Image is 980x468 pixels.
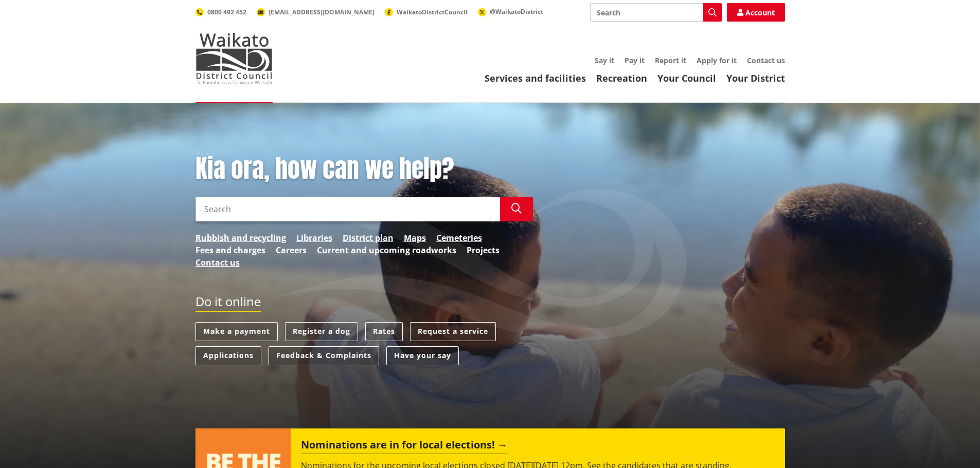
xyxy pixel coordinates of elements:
[467,244,500,256] a: Projects
[195,154,533,184] h1: Kia ora, how can we help?
[726,72,785,84] a: Your District
[269,8,375,16] span: [EMAIL_ADDRESS][DOMAIN_NAME]
[490,7,543,16] span: @WaikatoDistrict
[195,256,240,269] a: Contact us
[285,322,358,341] a: Register a dog
[195,197,500,221] input: Search input
[485,72,586,84] a: Services and facilities
[195,8,246,16] a: 0800 492 452
[207,8,246,16] span: 0800 492 452
[404,232,426,244] a: Maps
[436,232,482,244] a: Cemeteries
[195,232,286,244] a: Rubbish and recycling
[478,7,543,16] a: @WaikatoDistrict
[195,244,265,256] a: Fees and charges
[365,322,403,341] a: Rates
[747,55,785,65] a: Contact us
[195,33,273,84] img: Waikato District Council - Te Kaunihera aa Takiwaa o Waikato
[590,3,722,22] input: Search input
[195,346,261,365] a: Applications
[195,294,261,312] h2: Do it online
[697,55,737,65] a: Apply for it
[625,55,645,65] a: Pay it
[296,232,332,244] a: Libraries
[343,232,394,244] a: District plan
[386,346,459,365] a: Have your say
[596,72,647,84] a: Recreation
[595,55,614,65] a: Say it
[727,3,785,22] a: Account
[269,346,379,365] a: Feedback & Complaints
[257,8,375,16] a: [EMAIL_ADDRESS][DOMAIN_NAME]
[397,8,468,16] span: WaikatoDistrictCouncil
[301,439,507,454] h2: Nominations are in for local elections!
[655,55,686,65] a: Report it
[657,72,716,84] a: Your Council
[317,244,456,256] a: Current and upcoming roadworks
[195,322,278,341] a: Make a payment
[276,244,307,256] a: Careers
[385,8,468,16] a: WaikatoDistrictCouncil
[410,322,496,341] a: Request a service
